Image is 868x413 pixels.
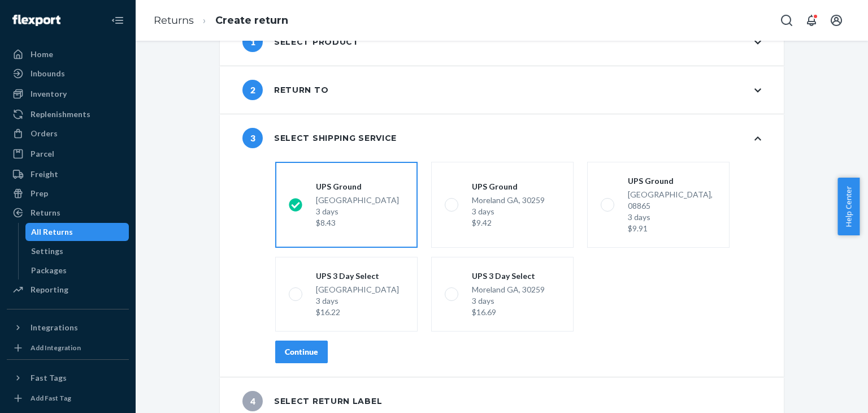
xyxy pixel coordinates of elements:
div: UPS Ground [316,181,399,192]
a: Create return [215,14,288,27]
div: Settings [31,246,63,257]
a: Packages [25,261,129,279]
a: Settings [25,242,129,260]
a: Orders [7,124,129,143]
div: Return to [242,80,328,100]
div: Inbounds [31,68,65,79]
button: Help Center [837,178,860,235]
div: UPS Ground [472,181,545,192]
div: Add Fast Tag [31,393,71,403]
div: Select product [242,32,359,52]
div: Moreland GA, 30259 [472,284,545,318]
ol: breadcrumbs [145,4,297,37]
a: Replenishments [7,105,129,123]
button: Open notifications [800,9,823,32]
div: Add Integration [31,343,81,352]
div: Reporting [31,284,68,295]
div: UPS 3 Day Select [472,270,545,282]
div: Select return label [242,391,382,411]
div: Fast Tags [31,372,67,384]
div: Parcel [31,148,54,160]
div: Orders [31,128,58,139]
div: Prep [31,188,48,199]
button: Close Navigation [106,9,129,32]
a: Add Integration [7,341,129,355]
span: 3 [242,128,263,148]
div: Replenishments [31,109,90,120]
div: Packages [31,265,67,276]
button: Integrations [7,319,129,337]
div: Select shipping service [242,128,397,148]
button: Open Search Box [775,9,798,32]
a: Freight [7,165,129,183]
a: All Returns [25,223,129,241]
div: 3 days [472,295,545,307]
div: Freight [31,169,58,180]
a: Inbounds [7,64,129,83]
div: Returns [31,207,60,218]
a: Parcel [7,145,129,163]
div: 3 days [472,206,545,217]
div: Integrations [31,322,78,333]
div: [GEOGRAPHIC_DATA] [316,195,399,229]
div: 3 days [628,212,716,223]
div: $8.43 [316,217,399,229]
div: All Returns [31,226,73,238]
div: Inventory [31,88,67,100]
a: Returns [154,14,194,27]
a: Inventory [7,85,129,103]
span: 2 [242,80,263,100]
a: Prep [7,184,129,203]
div: $9.91 [628,223,716,234]
div: UPS 3 Day Select [316,270,399,282]
a: Returns [7,204,129,222]
button: Fast Tags [7,369,129,387]
div: Moreland GA, 30259 [472,195,545,229]
div: $9.42 [472,217,545,229]
span: 4 [242,391,263,411]
div: $16.22 [316,307,399,318]
a: Add Fast Tag [7,392,129,405]
div: [GEOGRAPHIC_DATA], 08865 [628,189,716,234]
div: Continue [285,346,318,358]
div: Home [31,49,53,60]
div: 3 days [316,206,399,217]
span: 1 [242,32,263,52]
img: Flexport logo [12,15,60,26]
div: [GEOGRAPHIC_DATA] [316,284,399,318]
div: UPS Ground [628,175,716,187]
div: 3 days [316,295,399,307]
button: Open account menu [825,9,848,32]
a: Home [7,45,129,63]
a: Reporting [7,281,129,299]
button: Continue [275,341,328,363]
div: $16.69 [472,307,545,318]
